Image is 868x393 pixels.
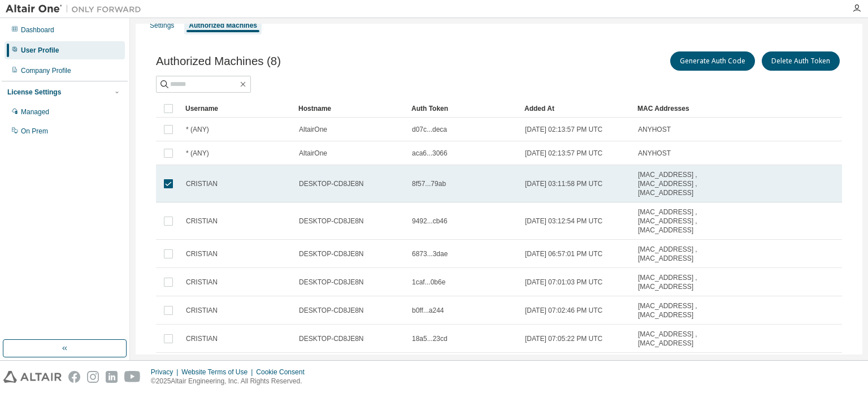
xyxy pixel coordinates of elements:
img: instagram.svg [87,371,99,383]
button: Delete Auth Token [762,51,840,71]
span: d07c...deca [412,125,447,134]
div: Settings [150,21,174,30]
span: DESKTOP-CD8JE8N [299,217,363,226]
span: aca6...3066 [412,149,448,158]
div: Website Terms of Use [181,368,256,377]
div: User Profile [21,46,59,55]
span: [MAC_ADDRESS] , [MAC_ADDRESS] [638,245,717,263]
span: [DATE] 07:05:22 PM UTC [525,334,602,343]
span: 6873...3dae [412,249,448,258]
span: CRISTIAN [186,217,218,226]
span: DESKTOP-CD8JE8N [299,306,363,315]
span: [DATE] 07:02:46 PM UTC [525,306,602,315]
span: CRISTIAN [186,249,218,258]
div: Added At [524,100,628,118]
div: Hostname [298,100,402,118]
span: CRISTIAN [186,306,218,315]
img: youtube.svg [124,371,141,383]
p: © 2025 Altair Engineering, Inc. All Rights Reserved. [151,377,311,386]
span: CRISTIAN [186,334,218,343]
img: altair_logo.svg [3,371,62,383]
span: b0ff...a244 [412,306,444,315]
div: Dashboard [21,25,54,34]
span: DESKTOP-CD8JE8N [299,179,363,188]
span: 18a5...23cd [412,334,448,343]
span: ANYHOST [638,149,671,158]
img: linkedin.svg [106,371,118,383]
img: Altair One [6,3,147,15]
button: Generate Auth Code [670,51,755,71]
span: [MAC_ADDRESS] , [MAC_ADDRESS] [638,301,717,319]
div: Company Profile [21,66,71,75]
span: Authorized Machines (8) [156,55,281,68]
span: * (ANY) [186,125,209,134]
div: Auth Token [411,100,515,118]
div: License Settings [7,88,61,97]
span: * (ANY) [186,149,209,158]
span: [MAC_ADDRESS] , [MAC_ADDRESS] [638,273,717,291]
span: CRISTIAN [186,278,218,287]
span: 9492...cb46 [412,217,448,226]
span: [DATE] 07:01:03 PM UTC [525,278,602,287]
span: [DATE] 02:13:57 PM UTC [525,149,602,158]
div: Privacy [151,368,181,377]
span: [MAC_ADDRESS] , [MAC_ADDRESS] , [MAC_ADDRESS] [638,170,717,197]
span: ANYHOST [638,125,671,134]
span: DESKTOP-CD8JE8N [299,334,363,343]
span: DESKTOP-CD8JE8N [299,278,363,287]
div: Managed [21,107,49,116]
span: AltairOne [299,125,327,134]
div: MAC Addresses [637,100,718,118]
span: [MAC_ADDRESS] , [MAC_ADDRESS] [638,330,717,348]
div: Cookie Consent [256,368,311,377]
div: Authorized Machines [189,21,257,30]
div: Username [185,100,289,118]
span: [DATE] 03:12:54 PM UTC [525,217,602,226]
span: 1caf...0b6e [412,278,445,287]
img: facebook.svg [68,371,80,383]
span: [DATE] 02:13:57 PM UTC [525,125,602,134]
span: DESKTOP-CD8JE8N [299,249,363,258]
span: [MAC_ADDRESS] , [MAC_ADDRESS] , [MAC_ADDRESS] [638,208,717,235]
span: 8f57...79ab [412,179,446,188]
span: CRISTIAN [186,179,218,188]
span: [DATE] 03:11:58 PM UTC [525,179,602,188]
span: [DATE] 06:57:01 PM UTC [525,249,602,258]
div: On Prem [21,127,48,136]
span: AltairOne [299,149,327,158]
